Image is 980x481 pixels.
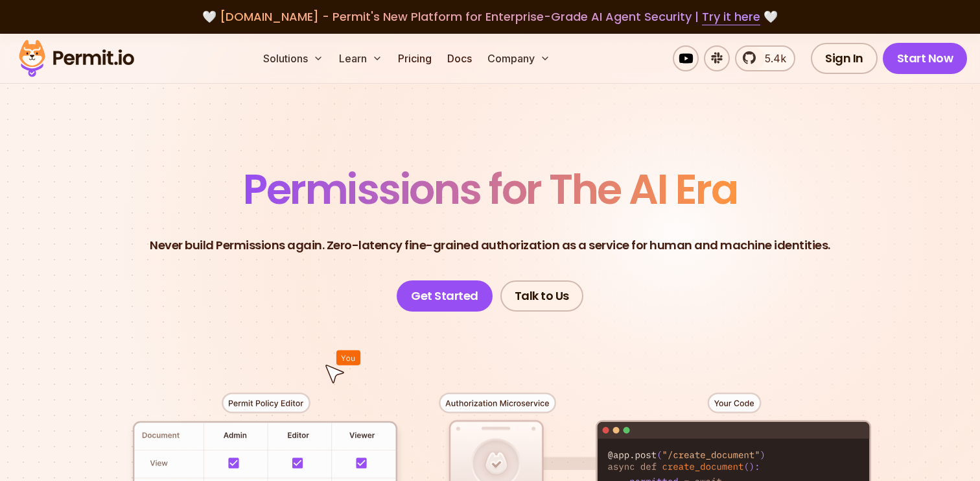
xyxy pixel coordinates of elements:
span: Permissions for The AI Era [243,160,737,218]
a: Docs [442,45,477,71]
a: Pricing [393,45,437,71]
button: Learn [334,45,388,71]
a: Sign In [811,43,878,74]
a: Get Started [397,280,493,312]
a: Talk to Us [500,280,583,312]
p: Never build Permissions again. Zero-latency fine-grained authorization as a service for human and... [150,236,830,254]
a: 5.4k [735,45,795,71]
span: 5.4k [757,51,786,66]
div: 🤍 🤍 [31,8,949,26]
button: Company [482,45,555,71]
a: Start Now [883,43,968,74]
span: [DOMAIN_NAME] - Permit's New Platform for Enterprise-Grade AI Agent Security | [220,8,760,25]
a: Try it here [702,8,760,25]
button: Solutions [258,45,329,71]
img: Permit logo [13,36,140,80]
